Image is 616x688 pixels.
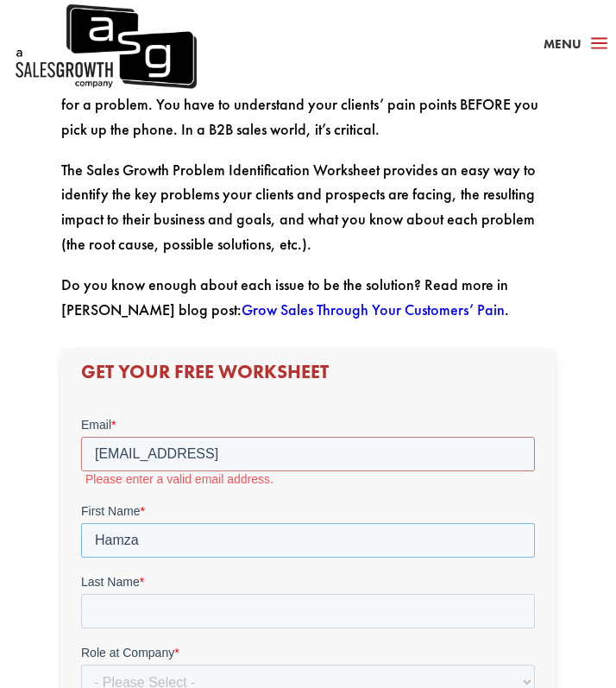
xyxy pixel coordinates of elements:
span: Menu [544,35,581,53]
p: Do you know enough about each issue to be the solution? Read more in [PERSON_NAME] blog post: . [61,273,554,323]
span: a [586,31,613,57]
a: Grow Sales Through Your Customers’ Pain [242,300,505,319]
h3: Get Your Free Worksheet [81,363,535,390]
p: When this happens, salespeople are left feeling around in the dark, looking for a problem. You ha... [61,67,554,157]
p: The Sales Growth Problem Identification Worksheet provides an easy way to identify the key proble... [61,158,554,273]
